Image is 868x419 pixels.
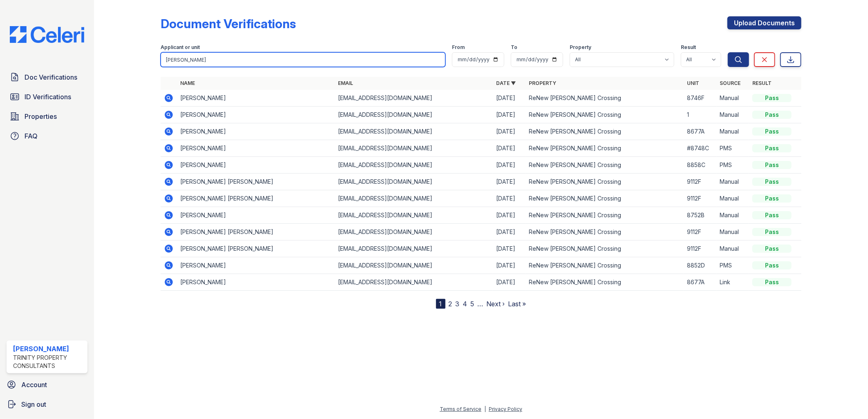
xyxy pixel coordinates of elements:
[7,108,87,125] a: Properties
[526,190,684,207] td: ReNew [PERSON_NAME] Crossing
[489,406,522,412] a: Privacy Policy
[335,140,493,157] td: [EMAIL_ADDRESS][DOMAIN_NAME]
[493,157,526,174] td: [DATE]
[752,144,792,152] div: Pass
[526,123,684,140] td: ReNew [PERSON_NAME] Crossing
[684,140,716,157] td: #8748C
[478,299,483,309] span: …
[526,174,684,190] td: ReNew [PERSON_NAME] Crossing
[335,257,493,274] td: [EMAIL_ADDRESS][DOMAIN_NAME]
[752,245,792,253] div: Pass
[471,300,474,308] a: 5
[177,241,335,257] td: [PERSON_NAME] [PERSON_NAME]
[526,90,684,107] td: ReNew [PERSON_NAME] Crossing
[752,94,792,102] div: Pass
[684,241,716,257] td: 9112F
[752,278,792,286] div: Pass
[526,274,684,291] td: ReNew [PERSON_NAME] Crossing
[716,190,749,207] td: Manual
[496,80,516,86] a: Date ▼
[335,157,493,174] td: [EMAIL_ADDRESS][DOMAIN_NAME]
[716,274,749,291] td: Link
[7,89,87,105] a: ID Verifications
[508,300,526,308] a: Last »
[177,157,335,174] td: [PERSON_NAME]
[526,157,684,174] td: ReNew [PERSON_NAME] Crossing
[7,128,87,144] a: FAQ
[752,161,792,169] div: Pass
[752,261,792,270] div: Pass
[180,80,195,86] a: Name
[177,140,335,157] td: [PERSON_NAME]
[161,44,200,51] label: Applicant or unit
[335,274,493,291] td: [EMAIL_ADDRESS][DOMAIN_NAME]
[570,44,591,51] label: Property
[13,354,84,370] div: Trinity Property Consultants
[3,377,91,393] a: Account
[716,174,749,190] td: Manual
[463,300,468,308] a: 4
[493,274,526,291] td: [DATE]
[720,80,740,86] a: Source
[687,80,699,86] a: Unit
[752,211,792,219] div: Pass
[7,69,87,85] a: Doc Verifications
[716,140,749,157] td: PMS
[3,26,91,43] img: CE_Logo_Blue-a8612792a0a2168367f1c8372b55b34899dd931a85d93a1a3d3e32e68fde9ad4.png
[526,224,684,241] td: ReNew [PERSON_NAME] Crossing
[511,44,517,51] label: To
[177,107,335,123] td: [PERSON_NAME]
[716,123,749,140] td: Manual
[493,107,526,123] td: [DATE]
[21,399,46,409] span: Sign out
[493,224,526,241] td: [DATE]
[716,241,749,257] td: Manual
[177,224,335,241] td: [PERSON_NAME] [PERSON_NAME]
[3,396,91,412] a: Sign out
[487,300,505,308] a: Next ›
[526,207,684,224] td: ReNew [PERSON_NAME] Crossing
[335,90,493,107] td: [EMAIL_ADDRESS][DOMAIN_NAME]
[684,207,716,224] td: 8752B
[338,80,353,86] a: Email
[25,111,57,121] span: Properties
[681,44,696,51] label: Result
[177,190,335,207] td: [PERSON_NAME] [PERSON_NAME]
[526,140,684,157] td: ReNew [PERSON_NAME] Crossing
[161,52,446,67] input: Search by name, email, or unit number
[752,194,792,203] div: Pass
[335,174,493,190] td: [EMAIL_ADDRESS][DOMAIN_NAME]
[716,157,749,174] td: PMS
[684,157,716,174] td: 8858C
[452,44,465,51] label: From
[684,224,716,241] td: 9112F
[456,300,460,308] a: 3
[335,190,493,207] td: [EMAIL_ADDRESS][DOMAIN_NAME]
[529,80,556,86] a: Property
[684,274,716,291] td: 8677A
[716,90,749,107] td: Manual
[177,274,335,291] td: [PERSON_NAME]
[716,107,749,123] td: Manual
[752,80,772,86] a: Result
[335,241,493,257] td: [EMAIL_ADDRESS][DOMAIN_NAME]
[493,257,526,274] td: [DATE]
[684,174,716,190] td: 9112F
[177,123,335,140] td: [PERSON_NAME]
[716,207,749,224] td: Manual
[335,107,493,123] td: [EMAIL_ADDRESS][DOMAIN_NAME]
[493,241,526,257] td: [DATE]
[493,174,526,190] td: [DATE]
[752,178,792,186] div: Pass
[684,107,716,123] td: 1
[684,90,716,107] td: 8746F
[177,174,335,190] td: [PERSON_NAME] [PERSON_NAME]
[335,207,493,224] td: [EMAIL_ADDRESS][DOMAIN_NAME]
[684,190,716,207] td: 9112F
[25,72,77,82] span: Doc Verifications
[684,123,716,140] td: 8677A
[177,90,335,107] td: [PERSON_NAME]
[177,207,335,224] td: [PERSON_NAME]
[684,257,716,274] td: 8852D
